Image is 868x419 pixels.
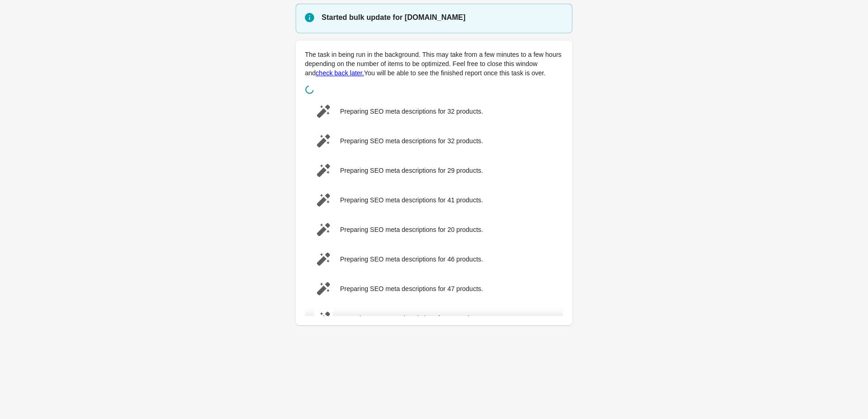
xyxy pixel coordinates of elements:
[340,167,483,174] span: Preparing SEO meta descriptions for 29 products.
[314,132,333,150] img: getting.svg
[314,309,333,328] img: getting.svg
[340,226,483,233] span: Preparing SEO meta descriptions for 20 products.
[340,108,483,115] span: Preparing SEO meta descriptions for 32 products.
[314,102,333,121] img: getting.svg
[340,255,483,263] span: Preparing SEO meta descriptions for 46 products.
[340,285,483,292] span: Preparing SEO meta descriptions for 47 products.
[340,196,483,204] span: Preparing SEO meta descriptions for 41 products.
[316,69,364,77] a: check back later.
[314,279,333,298] img: getting.svg
[314,250,333,268] img: getting.svg
[314,191,333,209] img: getting.svg
[340,137,483,145] span: Preparing SEO meta descriptions for 32 products.
[314,161,333,180] img: getting.svg
[340,315,483,322] span: Preparing SEO meta descriptions for 26 products.
[314,220,333,239] img: getting.svg
[305,50,563,78] p: The task in being run in the background. This may take from a few minutes to a few hours dependin...
[322,12,563,23] p: Started bulk update for [DOMAIN_NAME]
